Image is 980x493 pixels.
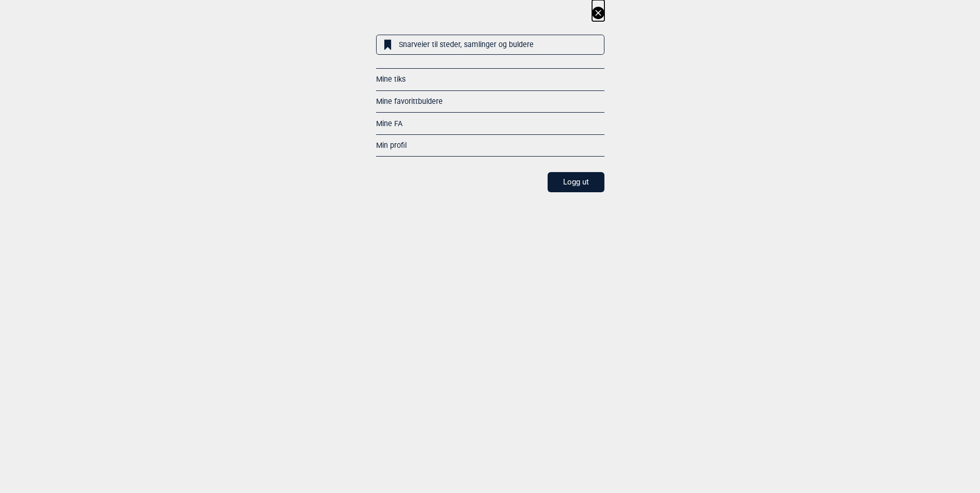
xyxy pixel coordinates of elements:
a: Mine FA [376,119,402,128]
a: Mine tiks [376,75,406,83]
a: Mine favorittbuldere [376,97,443,105]
a: Snarveier til steder, samlinger og buldere [376,35,604,55]
button: Logg ut [548,172,604,192]
a: Min profil [376,141,407,149]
